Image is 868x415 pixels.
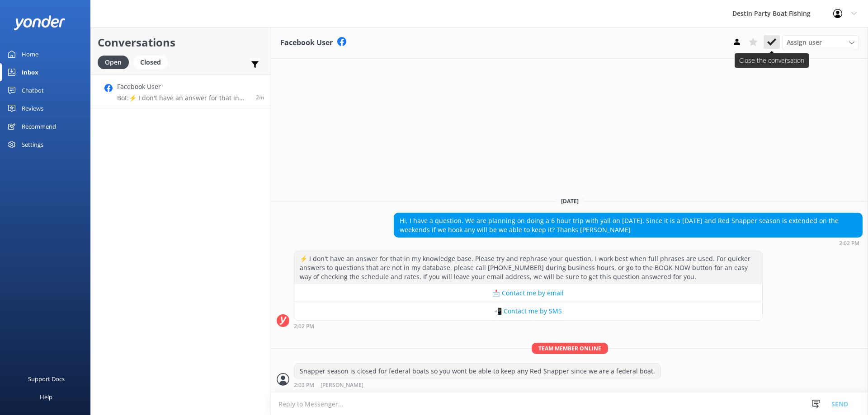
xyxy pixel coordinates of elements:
[839,241,859,246] strong: 2:02 PM
[294,382,314,388] strong: 2:03 PM
[394,240,863,246] div: Sep 20 2025 02:02pm (UTC -05:00) America/Cancun
[91,75,271,108] a: Facebook UserBot:⚡ I don't have an answer for that in my knowledge base. Please try and rephrase ...
[22,63,38,81] div: Inbox
[40,388,52,406] div: Help
[294,302,762,320] button: 📲 Contact me by SMS
[782,35,859,50] div: Assign User
[133,57,172,67] a: Closed
[294,324,314,329] strong: 2:02 PM
[556,197,584,205] span: [DATE]
[22,117,56,135] div: Recommend
[321,382,363,388] span: [PERSON_NAME]
[98,57,133,67] a: Open
[133,56,168,69] div: Closed
[787,37,822,47] span: Assign user
[294,323,763,329] div: Sep 20 2025 02:02pm (UTC -05:00) America/Cancun
[22,99,43,117] div: Reviews
[22,81,44,99] div: Chatbot
[14,15,66,30] img: yonder-white-logo.png
[28,370,65,388] div: Support Docs
[256,93,264,101] span: Sep 20 2025 02:02pm (UTC -05:00) America/Cancun
[98,56,129,69] div: Open
[294,284,762,302] button: 📩 Contact me by email
[22,45,38,63] div: Home
[280,37,333,49] h3: Facebook User
[117,94,249,102] p: Bot: ⚡ I don't have an answer for that in my knowledge base. Please try and rephrase your questio...
[117,82,249,92] h4: Facebook User
[294,382,661,388] div: Sep 20 2025 02:03pm (UTC -05:00) America/Cancun
[98,34,264,51] h2: Conversations
[294,251,762,284] div: ⚡ I don't have an answer for that in my knowledge base. Please try and rephrase your question, I ...
[394,213,862,237] div: Hi, I have a question. We are planning on doing a 6 hour trip with yall on [DATE]. Since it is a ...
[532,343,608,354] span: Team member online
[22,135,43,154] div: Settings
[294,364,660,379] div: Snapper season is closed for federal boats so you wont be able to keep any Red Snapper since we a...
